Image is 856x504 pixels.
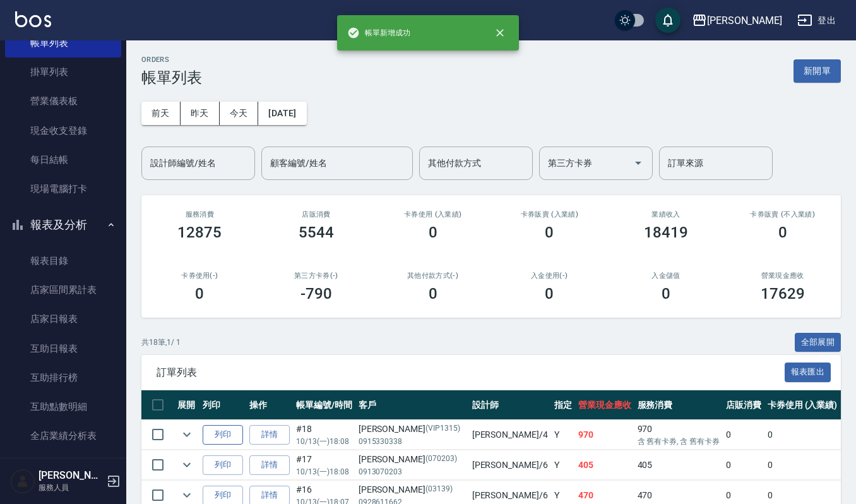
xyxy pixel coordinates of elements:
[634,420,723,450] td: 970
[739,272,826,280] h2: 營業現金應收
[177,455,196,474] button: expand row
[177,425,196,444] button: expand row
[347,27,410,39] span: 帳單新增成功
[638,436,720,447] p: 含 舊有卡券, 含 舊有卡券
[623,210,710,219] h2: 業績收入
[157,210,243,219] h3: 服務消費
[15,11,51,27] img: Logo
[5,392,121,421] a: 互助點數明細
[764,390,841,420] th: 卡券使用 (入業績)
[5,304,121,333] a: 店家日報表
[157,272,243,280] h2: 卡券使用(-)
[246,390,293,420] th: 操作
[5,145,121,174] a: 每日結帳
[300,285,332,303] h3: -790
[551,390,575,420] th: 指定
[10,469,35,494] img: Person
[157,366,785,379] span: 訂單列表
[258,102,306,125] button: [DATE]
[792,9,841,32] button: 登出
[425,453,457,466] p: (070203)
[628,153,648,173] button: Open
[506,210,593,219] h2: 卡券販賣 (入業績)
[39,482,103,493] p: 服務人員
[5,174,121,203] a: 現場電腦打卡
[634,450,723,480] td: 405
[425,483,453,496] p: (03139)
[545,285,554,303] h3: 0
[575,450,634,480] td: 405
[551,420,575,450] td: Y
[293,420,355,450] td: #18
[174,390,199,420] th: 展開
[644,224,688,241] h3: 18419
[634,390,723,420] th: 服務消費
[655,8,681,33] button: save
[687,8,787,33] button: [PERSON_NAME]
[778,224,787,241] h3: 0
[359,453,466,466] div: [PERSON_NAME]
[141,56,202,64] h2: ORDERS
[739,210,826,219] h2: 卡券販賣 (不入業績)
[249,425,290,445] a: 詳情
[429,224,437,241] h3: 0
[296,466,352,477] p: 10/13 (一) 18:08
[359,466,466,477] p: 0913070203
[469,450,551,480] td: [PERSON_NAME] /6
[141,337,181,348] p: 共 18 筆, 1 / 1
[425,423,460,436] p: (VIP1315)
[389,272,476,280] h2: 其他付款方式(-)
[177,224,222,241] h3: 12875
[623,272,710,280] h2: 入金儲值
[5,57,121,87] a: 掛單列表
[5,246,121,275] a: 報表目錄
[723,420,764,450] td: 0
[195,285,204,303] h3: 0
[181,102,220,125] button: 昨天
[486,19,514,47] button: close
[794,64,841,76] a: 新開單
[273,210,360,219] h2: 店販消費
[5,87,121,116] a: 營業儀表板
[296,436,352,447] p: 10/13 (一) 18:08
[551,450,575,480] td: Y
[203,455,243,475] button: 列印
[723,390,764,420] th: 店販消費
[662,285,670,303] h3: 0
[761,285,805,303] h3: 17629
[273,272,360,280] h2: 第三方卡券(-)
[506,272,593,280] h2: 入金使用(-)
[141,69,202,87] h3: 帳單列表
[785,363,831,382] button: 報表匯出
[249,455,290,475] a: 詳情
[220,102,259,125] button: 今天
[5,451,121,480] a: 設計師日報表
[359,436,466,447] p: 0915330338
[545,224,554,241] h3: 0
[389,210,476,219] h2: 卡券使用 (入業績)
[355,390,469,420] th: 客戶
[707,13,782,28] div: [PERSON_NAME]
[5,275,121,304] a: 店家區間累計表
[764,450,841,480] td: 0
[575,420,634,450] td: 970
[764,420,841,450] td: 0
[203,425,243,445] button: 列印
[141,102,181,125] button: 前天
[429,285,437,303] h3: 0
[359,483,466,496] div: [PERSON_NAME]
[199,390,246,420] th: 列印
[469,390,551,420] th: 設計師
[5,208,121,241] button: 報表及分析
[469,420,551,450] td: [PERSON_NAME] /4
[299,224,334,241] h3: 5544
[5,363,121,392] a: 互助排行榜
[5,421,121,450] a: 全店業績分析表
[723,450,764,480] td: 0
[293,450,355,480] td: #17
[359,423,466,436] div: [PERSON_NAME]
[795,333,841,352] button: 全部展開
[39,469,103,482] h5: [PERSON_NAME]
[5,28,121,57] a: 帳單列表
[5,116,121,145] a: 現金收支登錄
